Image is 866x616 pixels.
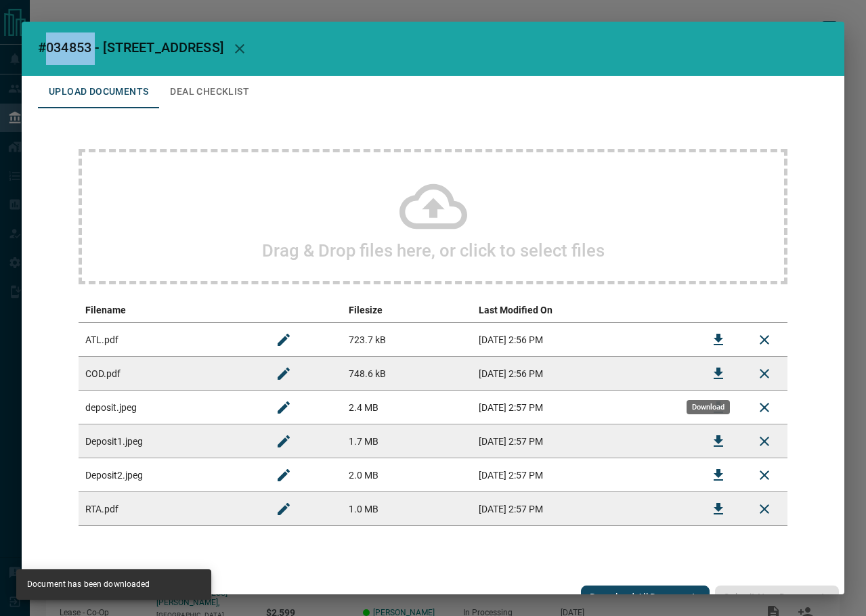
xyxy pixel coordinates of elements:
button: Remove File [748,493,781,525]
td: Deposit1.jpeg [79,424,261,458]
button: Remove File [748,357,781,390]
td: ATL.pdf [79,323,261,357]
button: Rename [267,324,300,356]
button: Rename [267,425,300,458]
button: Deal Checklist [159,76,260,108]
button: Rename [267,459,300,491]
td: 2.0 MB [342,458,472,492]
button: Remove File [748,324,781,356]
td: COD.pdf [79,357,261,391]
div: Drag & Drop files here, or click to select files [79,149,787,284]
th: Last Modified On [472,298,695,323]
th: Filename [79,298,261,323]
button: Download [702,324,735,356]
td: [DATE] 2:57 PM [472,458,695,492]
td: 2.4 MB [342,391,472,424]
td: deposit.jpeg [79,391,261,424]
button: Remove File [748,459,781,491]
th: Filesize [342,298,472,323]
button: Remove File [748,425,781,458]
button: Download [702,459,735,491]
button: Rename [267,391,300,424]
td: 723.7 kB [342,323,472,357]
button: Upload Documents [38,76,159,108]
h2: Drag & Drop files here, or click to select files [262,240,605,261]
button: Rename [267,357,300,390]
button: Download All Documents [581,586,710,609]
td: [DATE] 2:57 PM [472,391,695,424]
td: Deposit2.jpeg [79,458,261,492]
th: delete file action column [741,298,787,323]
button: Download [702,425,735,458]
button: Remove File [748,391,781,424]
td: 1.0 MB [342,492,472,526]
button: Download [702,357,735,390]
td: [DATE] 2:56 PM [472,323,695,357]
td: 1.7 MB [342,424,472,458]
div: Download [687,400,730,414]
td: RTA.pdf [79,492,261,526]
span: #034853 - [STREET_ADDRESS] [38,39,223,56]
button: Download [702,493,735,525]
td: [DATE] 2:57 PM [472,424,695,458]
td: [DATE] 2:57 PM [472,492,695,526]
div: Document has been downloaded [27,573,150,596]
th: download action column [695,298,741,323]
td: [DATE] 2:56 PM [472,357,695,391]
td: 748.6 kB [342,357,472,391]
th: edit column [261,298,342,323]
button: Rename [267,493,300,525]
